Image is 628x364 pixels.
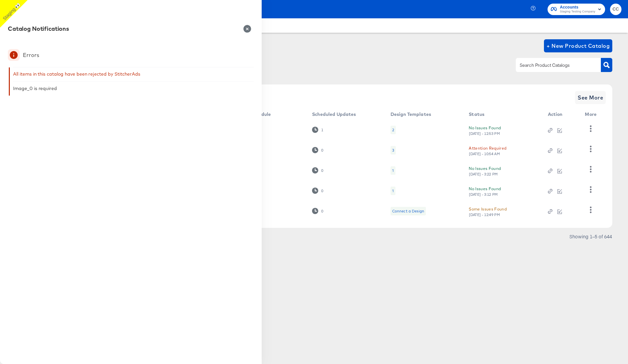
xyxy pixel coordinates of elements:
[469,212,500,217] div: [DATE] - 12:49 PM
[312,112,356,117] div: Scheduled Updates
[613,6,619,13] span: CC
[312,208,323,214] div: 0
[610,4,621,15] button: CC
[8,25,69,33] div: Catalog Notifications
[321,148,323,153] div: 0
[312,127,323,133] div: 1
[392,188,394,193] div: 1
[469,206,507,217] button: Some Issues Found[DATE] - 12:49 PM
[560,4,595,11] span: Accounts
[312,167,323,173] div: 0
[229,120,307,140] td: Daily
[392,209,424,214] div: Connect a Design
[548,4,605,15] button: AccountsStaging Testing Company
[23,52,39,58] div: Errors
[518,62,588,69] input: Search Product Catalogs
[469,145,506,156] button: Attention Required[DATE] - 10:54 AM
[229,140,307,160] td: Daily
[578,93,603,102] span: See More
[392,168,394,173] div: 1
[392,148,394,153] div: 3
[391,166,395,175] div: 1
[13,71,140,77] div: All items in this catalog have been rejected by StitcherAds
[391,146,396,155] div: 3
[229,160,307,181] td: Daily
[391,187,395,195] div: 1
[580,109,604,120] th: More
[321,168,323,173] div: 0
[391,207,426,215] div: Connect a Design
[560,9,595,14] span: Staging Testing Company
[544,39,612,52] button: + New Product Catalog
[469,152,500,156] div: [DATE] - 10:54 AM
[469,145,506,152] div: Attention Required
[391,126,396,134] div: 2
[312,147,323,153] div: 0
[229,181,307,201] td: Daily
[391,112,431,117] div: Design Templates
[469,206,507,212] div: Some Issues Found
[13,86,57,91] div: Image_0 is required
[321,128,323,132] div: 1
[575,91,606,104] button: See More
[463,109,542,120] th: Status
[392,127,394,133] div: 2
[547,41,610,50] span: + New Product Catalog
[569,234,612,239] div: Showing 1–5 of 644
[229,201,307,221] td: Daily
[543,109,580,120] th: Action
[312,188,323,194] div: 0
[321,189,323,193] div: 0
[321,209,323,213] div: 0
